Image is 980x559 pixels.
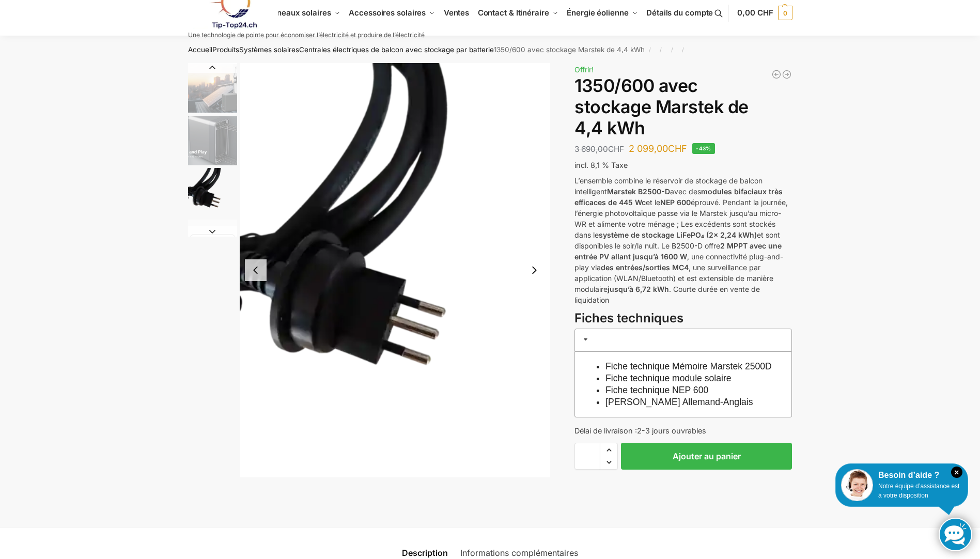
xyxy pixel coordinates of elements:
[574,187,783,207] strong: modules bifaciaux très efficaces de 445 Wc
[645,46,656,54] span: /
[574,175,792,305] p: L’ensemble combine le réservoir de stockage de balcon intelligent avec des et le éprouvé. Pendant...
[239,45,299,54] a: Systèmes solaires
[601,263,689,272] strong: des entrées/sorties MC4
[567,8,628,18] span: Énergie éolienne
[444,8,469,18] span: Ventes
[188,220,237,269] img: ChatGPT Image 29. März 2025, 12_41_06
[660,198,691,207] strong: NEP 600
[951,467,962,478] i: Schließen
[188,116,237,165] img: Marstek Balkonkraftwerk
[245,259,267,281] button: Diapositive précédente
[629,143,687,154] bdi: 2 099,00 CHF
[600,456,617,469] span: Réduire la quantité
[574,426,706,435] span: Délai de livraison :
[666,46,677,54] span: /
[656,46,666,54] span: /
[782,69,792,80] a: Panneaux solaires flexibles (2×240 watts et contrôleurs de charge solaire)
[574,144,624,154] bdi: 3 690,00 CHF
[188,63,237,114] img: Balkonkraftwerk mit Marstek Speicher
[188,45,212,54] a: Accueil
[600,443,617,457] span: Augmenter la quantité
[605,397,753,407] a: [PERSON_NAME] Allemand-Anglais
[841,469,962,482] div: Besoin d’aide ?
[646,8,713,18] span: Détails du compte
[574,65,594,74] span: Offrir!
[574,75,792,138] h1: 1350/600 avec stockage Marstek de 4,4 kWh
[574,443,600,470] input: Quantité de produit
[240,63,551,477] li: 3 / 9
[188,226,237,237] button: Diapositive suivante
[185,63,237,115] li: 1 / 9
[778,6,792,20] span: 0
[637,426,706,435] span: 2-3 jours ouvrables
[185,166,237,218] li: 3 / 9
[841,469,873,501] img: Service client
[574,241,782,261] strong: 2 MPPT avec une entrée PV allant jusqu’à 1600 W
[607,187,670,196] strong: Marstek B2500-D
[605,361,772,371] a: Fiche technique Mémoire Marstek 2500D
[574,309,792,328] h3: Fiches techniques
[608,285,669,293] strong: jusqu’à 6,72 kWh
[574,161,628,169] span: incl. 8,1 % Taxe
[692,143,715,154] span: -43%
[677,46,688,54] span: /
[523,259,545,281] button: Diapositive suivante
[240,63,551,477] img: Anschlusskabel-3meter_schweizer-stecker
[621,443,792,470] button: Ajouter au panier
[188,32,425,38] p: Une technologie de pointe pour économiser l’électricité et produire de l’électricité
[185,115,237,166] li: 2 / 9
[737,8,773,18] span: 0,00 CHF
[572,476,794,505] iframe: Sicherer Rahmen für schnelle Bezahlvorgänge
[605,385,708,395] a: Fiche technique NEP 600
[478,8,549,18] span: Contact & Itinéraire
[878,483,959,499] span: Notre équipe d’assistance est à votre disposition
[599,230,757,239] strong: système de stockage LiFePO₄ (2x 2,24 kWh)
[605,373,732,383] a: Fiche technique module solaire
[188,45,645,54] font: 1350/600 avec stockage Marstek de 4,4 kWh
[188,168,237,217] img: Anschlusskabel-3meter_schweizer-stecker
[299,45,494,54] a: Centrales électriques de balcon avec stockage par batterie
[771,69,782,80] a: Centrale électrique enfichable avec stockage de 8 KW et 8 modules solaires de 3600 watts
[212,45,239,54] a: Produits
[188,63,237,73] button: Diapositive précédente
[185,218,237,270] li: 4 / 9
[169,36,811,63] nav: Fil d’Ariane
